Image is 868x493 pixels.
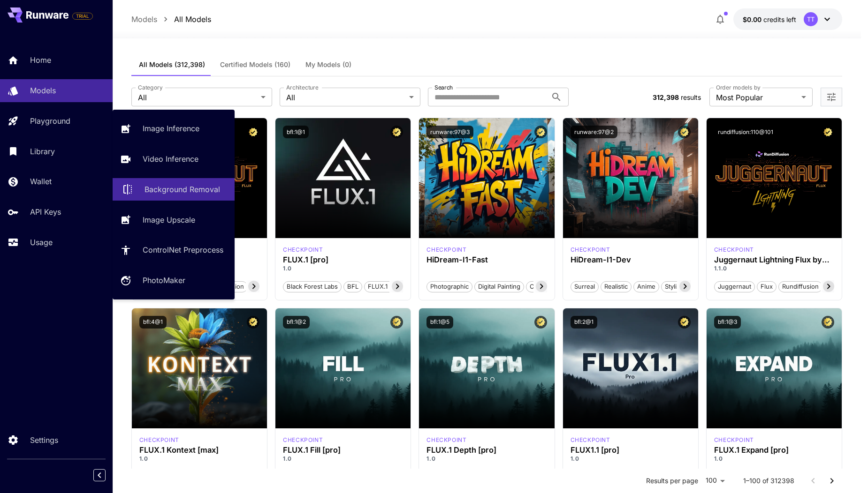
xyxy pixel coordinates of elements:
span: All [286,92,405,103]
div: FLUX.1 Kontext [max] [139,436,179,444]
button: bfl:2@1 [571,316,597,329]
nav: breadcrumb [131,14,211,25]
div: HiDream-I1-Fast [426,255,547,264]
p: Settings [30,434,58,446]
span: juggernaut [715,282,754,291]
h3: FLUX1.1 [pro] [571,446,691,455]
span: BFL [344,282,362,291]
span: My Models (0) [305,60,351,69]
p: checkpoint [714,436,754,444]
span: flux [757,282,776,291]
h3: FLUX.1 [pro] [283,255,403,264]
p: 1.0 [283,455,403,463]
div: fluxpro [283,436,323,444]
div: fluxpro [571,436,610,444]
p: Background Removal [145,184,220,195]
p: Models [131,14,157,25]
p: 1.0 [283,264,403,273]
button: runware:97@2 [571,126,617,138]
button: rundiffusion:110@101 [714,126,777,138]
p: 1.0 [714,455,834,463]
button: $0.00 [733,8,842,30]
button: Certified Model – Vetted for best performance and includes a commercial license. [247,316,259,329]
button: Certified Model – Vetted for best performance and includes a commercial license. [822,126,834,138]
label: Order models by [716,83,761,91]
h3: FLUX.1 Expand [pro] [714,446,834,455]
p: Image Upscale [143,214,195,225]
button: Certified Model – Vetted for best performance and includes a commercial license. [390,316,403,329]
div: fluxpro [714,436,754,444]
button: Certified Model – Vetted for best performance and includes a commercial license. [678,126,691,138]
span: Stylized [662,282,691,291]
button: Collapse sidebar [93,469,106,481]
span: All Models (312,398) [139,60,205,69]
a: Image Upscale [113,208,235,231]
button: runware:97@3 [426,126,473,138]
button: Certified Model – Vetted for best performance and includes a commercial license. [390,126,403,138]
div: HiDream-I1-Dev [571,255,691,264]
span: Photographic [427,282,472,291]
p: Models [30,85,56,96]
p: checkpoint [283,436,323,444]
p: API Keys [30,206,61,217]
button: Certified Model – Vetted for best performance and includes a commercial license. [678,316,691,329]
p: 1.0 [426,455,547,463]
a: PhotoMaker [113,269,235,292]
button: bfl:1@3 [714,316,741,329]
p: Home [30,54,51,66]
button: Certified Model – Vetted for best performance and includes a commercial license. [822,316,834,329]
div: FLUX.1 Fill [pro] [283,446,403,455]
a: Video Inference [113,148,235,171]
span: rundiffusion [779,282,822,291]
span: FLUX.1 [pro] [365,282,407,291]
span: 312,398 [653,93,679,101]
button: Certified Model – Vetted for best performance and includes a commercial license. [534,126,547,138]
p: Playground [30,115,70,127]
span: Certified Models (160) [220,60,290,69]
p: checkpoint [283,246,323,254]
button: Open more filters [826,91,837,103]
p: 1.0 [139,455,259,463]
p: checkpoint [139,436,179,444]
div: fluxpro [426,436,466,444]
p: Image Inference [143,123,199,134]
p: Usage [30,237,53,248]
span: $0.00 [743,15,763,23]
span: Digital Painting [475,282,524,291]
p: ControlNet Preprocess [143,244,223,255]
span: results [681,93,701,101]
a: Image Inference [113,117,235,140]
p: checkpoint [426,246,466,254]
h3: Juggernaut Lightning Flux by RunDiffusion [714,255,834,264]
div: $0.00 [743,15,796,24]
div: fluxpro [283,246,323,254]
label: Architecture [286,83,318,91]
p: Library [30,146,55,157]
p: Wallet [30,176,52,187]
span: Anime [634,282,659,291]
span: Surreal [571,282,598,291]
span: credits left [763,15,796,23]
p: checkpoint [571,246,610,254]
p: PhotoMaker [143,275,185,286]
h3: FLUX.1 Depth [pro] [426,446,547,455]
div: TT [804,12,818,26]
span: TRIAL [73,13,92,20]
span: Black Forest Labs [283,282,341,291]
button: Go to next page [822,471,841,490]
span: Most Popular [716,92,798,103]
span: Add your payment card to enable full platform functionality. [72,10,93,22]
div: HiDream Dev [571,246,610,254]
label: Category [138,83,163,91]
button: Certified Model – Vetted for best performance and includes a commercial license. [247,126,259,138]
h3: FLUX.1 Kontext [max] [139,446,259,455]
label: Search [434,83,453,91]
span: Cinematic [526,282,562,291]
div: Collapse sidebar [100,467,113,484]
